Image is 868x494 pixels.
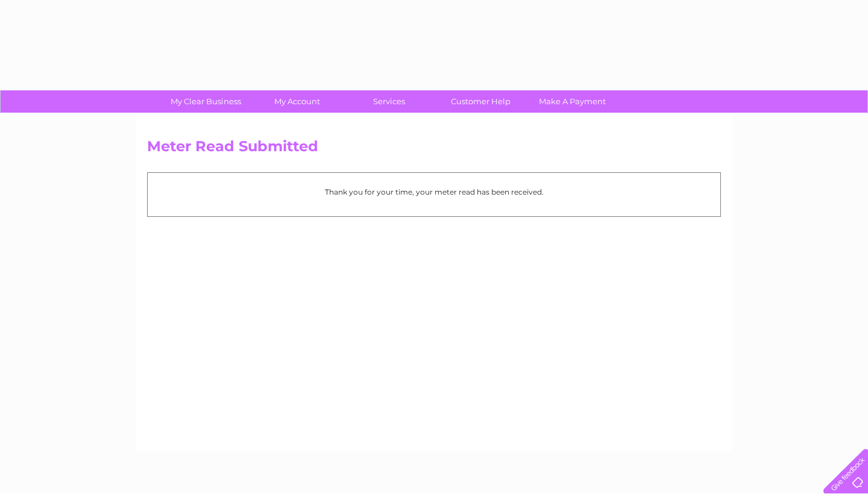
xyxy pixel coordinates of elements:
[248,90,347,113] a: My Account
[431,90,530,113] a: Customer Help
[147,138,721,161] h2: Meter Read Submitted
[339,90,439,113] a: Services
[523,90,622,113] a: Make A Payment
[156,90,256,113] a: My Clear Business
[154,186,714,198] p: Thank you for your time, your meter read has been received.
